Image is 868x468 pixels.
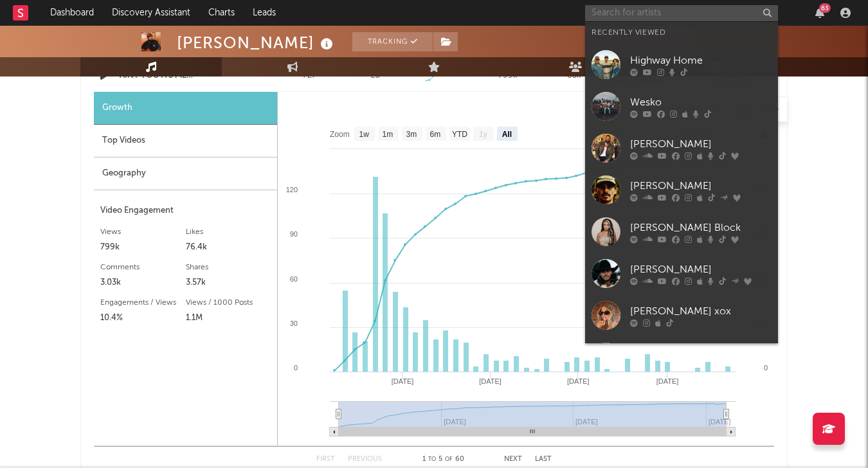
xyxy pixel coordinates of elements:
div: Recently Viewed [592,25,772,40]
text: 1w [359,130,370,139]
div: [PERSON_NAME] [630,262,772,277]
div: [PERSON_NAME] Block [630,220,772,235]
a: Ole 60 [585,336,778,378]
text: [DATE] [479,377,502,385]
text: 120 [286,186,298,194]
div: 1 5 60 [408,452,478,467]
div: [PERSON_NAME] [177,32,336,53]
text: 90 [290,230,298,238]
div: Likes [186,224,271,240]
div: Top Videos [94,125,277,157]
text: 6m [430,130,441,139]
text: YTD [452,130,467,139]
div: 76.4k [186,240,271,255]
div: Comments [100,260,186,275]
text: 3m [406,130,417,139]
text: [DATE] [392,377,414,385]
div: [PERSON_NAME] [630,178,772,194]
button: Last [535,456,552,463]
div: Highway Home [630,53,772,68]
text: Zoom [330,130,350,139]
a: [PERSON_NAME] [585,253,778,294]
div: [PERSON_NAME] [630,136,772,152]
div: 799k [100,240,186,255]
span: of [445,456,453,462]
div: 63 [819,3,831,13]
text: 60 [290,275,298,283]
div: Views [100,224,186,240]
div: 3.57k [186,275,271,291]
button: Previous [348,456,382,463]
text: [DATE] [567,377,590,385]
button: 63 [815,8,824,18]
a: [PERSON_NAME] xox [585,294,778,336]
a: [PERSON_NAME] [585,169,778,211]
text: 0 [294,364,298,372]
div: 1.1M [186,310,271,326]
a: [PERSON_NAME] Block [585,211,778,253]
input: Search for artists [585,5,778,21]
div: 10.4% [100,310,186,326]
span: to [428,456,436,462]
div: 3.03k [100,275,186,291]
text: All [502,130,512,139]
a: Highway Home [585,44,778,85]
div: Geography [94,157,277,190]
div: Shares [186,260,271,275]
div: Growth [94,92,277,125]
div: Engagements / Views [100,295,186,310]
text: 1m [383,130,393,139]
div: Video Engagement [100,203,271,219]
a: Wesko [585,85,778,127]
a: [PERSON_NAME] [585,127,778,169]
div: Wesko [630,94,772,110]
text: 1y [479,130,487,139]
div: [PERSON_NAME] xox [630,303,772,319]
text: [DATE] [656,377,679,385]
div: Views / 1000 Posts [186,295,271,310]
button: Next [504,456,522,463]
text: 30 [290,319,298,327]
button: First [316,456,335,463]
button: Tracking [352,32,433,51]
text: 0 [764,364,768,372]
